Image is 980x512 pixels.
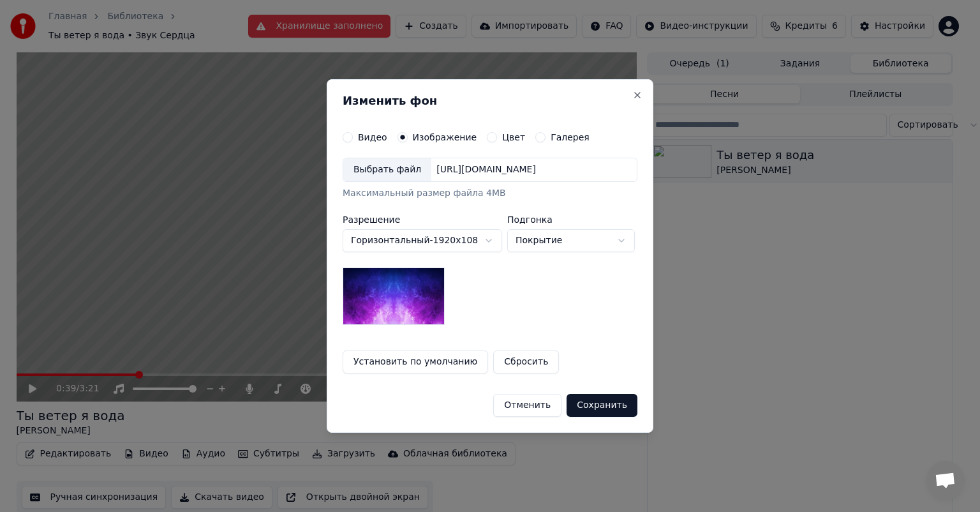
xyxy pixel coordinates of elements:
[343,187,637,200] div: Максимальный размер файла 4MB
[507,215,635,224] label: Подгонка
[567,394,637,417] button: Сохранить
[343,350,488,373] button: Установить по умолчанию
[358,133,387,142] label: Видео
[431,163,541,176] div: [URL][DOMAIN_NAME]
[551,133,590,142] label: Галерея
[413,133,477,142] label: Изображение
[343,158,431,181] div: Выбрать файл
[343,215,502,224] label: Разрешение
[493,394,561,417] button: Отменить
[343,95,637,107] h2: Изменить фон
[502,133,525,142] label: Цвет
[493,350,559,373] button: Сбросить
